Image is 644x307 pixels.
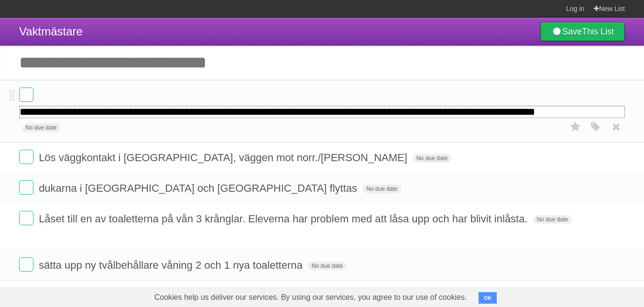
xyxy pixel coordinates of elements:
[362,185,401,193] span: No due date
[413,154,451,163] span: No due date
[19,150,33,164] label: Done
[39,152,410,164] span: Lös väggkontakt i [GEOGRAPHIC_DATA], väggen mot norr./[PERSON_NAME]
[19,180,33,195] label: Done
[582,27,614,36] b: This List
[145,288,477,307] span: Cookies help us deliver our services. By using our services, you agree to our use of cookies.
[19,257,33,272] label: Done
[19,211,33,225] label: Done
[22,123,60,132] span: No due date
[39,259,305,271] span: sätta upp ny tvålbehållare våning 2 och 1 nya toaletterna
[533,215,572,224] span: No due date
[567,119,585,135] label: Star task
[540,22,625,41] a: SaveThis List
[19,25,83,38] span: Vaktmästare
[308,262,347,270] span: No due date
[39,182,360,194] span: dukarna i [GEOGRAPHIC_DATA] och [GEOGRAPHIC_DATA] flyttas
[39,213,530,225] span: Låset till en av toaletterna på vån 3 krånglar. Eleverna har problem med att låsa upp och har bli...
[479,292,497,304] button: OK
[19,88,33,102] label: Done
